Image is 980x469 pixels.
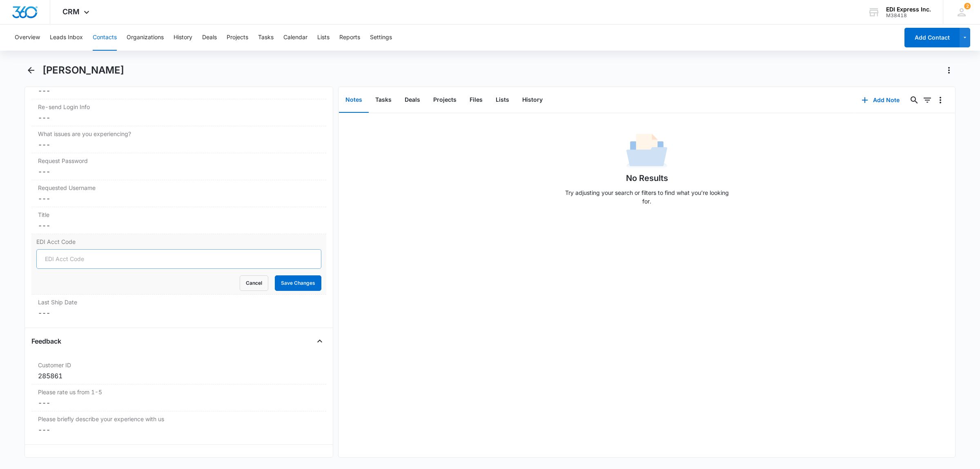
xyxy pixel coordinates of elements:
label: Request Password [38,156,320,165]
div: Please rate us from 1-5--- [31,384,326,411]
button: Settings [370,25,392,51]
button: Deals [398,87,427,113]
button: Calendar [283,25,307,51]
dd: --- [38,221,320,230]
h1: No Results [626,172,668,184]
div: Re-send Login Info--- [31,99,326,126]
div: What issues are you experiencing?--- [31,126,326,153]
label: Re-send Login Info [38,103,320,111]
button: Filters [921,94,934,107]
button: Tasks [369,87,398,113]
div: Please briefly describe your experience with us--- [31,411,326,438]
div: 285861 [38,371,320,381]
button: Add Note [853,90,908,110]
button: Projects [227,25,248,51]
div: Requested Username--- [31,180,326,207]
dd: --- [38,167,320,176]
button: History [516,87,549,113]
button: Lists [489,87,516,113]
label: Last Ship Date [38,298,320,306]
button: Search... [908,94,921,107]
button: Lists [317,25,330,51]
div: Request Password--- [31,153,326,180]
dd: --- [38,86,320,96]
img: No Data [626,131,667,172]
dd: --- [38,425,320,435]
label: Title [38,210,320,219]
button: Overflow Menu [934,94,947,107]
label: Please rate us from 1-5 [38,388,320,396]
button: Tasks [258,25,274,51]
button: Save Changes [275,275,321,291]
button: Leads Inbox [50,25,83,51]
div: Last Ship Date--- [31,295,326,321]
dd: --- [38,140,320,150]
button: Files [463,87,489,113]
label: EDI Acct Code [36,237,321,246]
button: Deals [202,25,217,51]
h1: [PERSON_NAME] [42,64,124,76]
div: Customer ID285861 [31,357,326,384]
button: Reports [339,25,360,51]
button: Notes [339,87,369,113]
div: notifications count [964,3,971,9]
button: Actions [942,64,955,77]
p: Try adjusting your search or filters to find what you’re looking for. [561,188,733,205]
h4: Feedback [31,336,61,346]
label: What issues are you experiencing? [38,130,320,138]
dd: --- [38,308,320,318]
button: Cancel [240,275,268,291]
button: Projects [427,87,463,113]
label: Please briefly describe your experience with us [38,415,320,423]
label: Customer ID [38,361,320,369]
button: Organizations [127,25,164,51]
div: account name [886,6,931,13]
button: Add Contact [904,28,960,47]
button: Close [313,335,326,348]
div: account id [886,13,931,18]
dd: --- [38,398,320,408]
label: Requested Username [38,183,320,192]
button: Back [24,64,38,77]
dd: --- [38,194,320,203]
input: EDI Acct Code [36,249,321,269]
span: CRM [62,7,80,16]
button: Contacts [93,25,117,51]
button: History [174,25,192,51]
button: Overview [15,25,40,51]
span: 2 [964,3,971,9]
dd: --- [38,113,320,123]
div: Title--- [31,207,326,234]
